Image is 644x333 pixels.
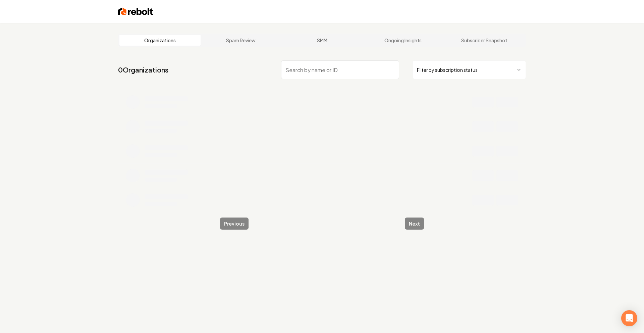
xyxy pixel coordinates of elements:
a: Organizations [119,35,201,46]
a: Subscriber Snapshot [443,35,525,46]
a: Ongoing Insights [363,35,444,46]
a: SMM [281,35,363,46]
img: Rebolt Logo [118,7,153,16]
a: Spam Review [201,35,282,46]
a: 0Organizations [118,65,168,75]
input: Search by name or ID [281,60,399,79]
div: Open Intercom Messenger [621,310,637,326]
